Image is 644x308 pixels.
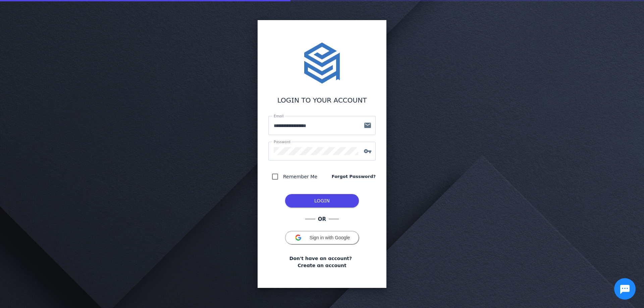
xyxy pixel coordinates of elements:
[298,262,346,269] a: Create an account
[360,121,376,129] mat-icon: mail
[274,140,290,144] mat-label: Password
[315,215,329,223] span: OR
[274,114,283,118] mat-label: Email
[360,147,376,155] mat-icon: vpn_key
[285,194,359,207] button: LOG IN
[282,173,317,181] label: Remember Me
[285,231,359,244] button: Sign in with Google
[301,42,343,84] img: stacktome.svg
[310,235,350,240] span: Sign in with Google
[314,198,330,203] span: LOGIN
[289,255,352,262] span: Don't have an account?
[268,95,376,105] div: LOGIN TO YOUR ACCOUNT
[332,173,376,180] a: Forgot Password?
